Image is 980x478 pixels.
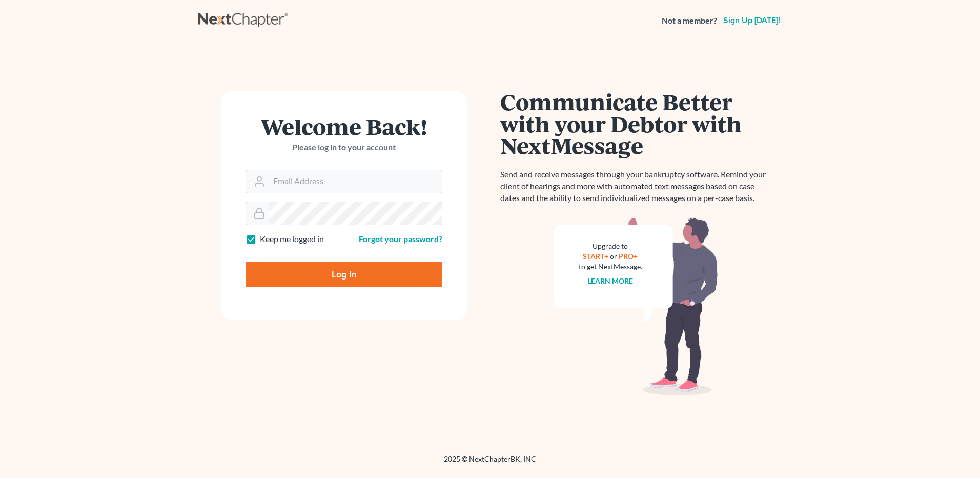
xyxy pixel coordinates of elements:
a: Forgot your password? [359,234,442,244]
input: Log In [246,262,442,287]
p: Please log in to your account [246,142,442,153]
img: nextmessage_bg-59042aed3d76b12b5cd301f8e5b87938c9018125f34e5fa2b7a6b67550977c72.svg [554,216,718,396]
a: START+ [583,252,609,261]
a: PRO+ [619,252,638,261]
h1: Communicate Better with your Debtor with NextMessage [500,91,772,156]
label: Keep me logged in [260,233,324,245]
p: Send and receive messages through your bankruptcy software. Remind your client of hearings and mo... [500,169,772,204]
input: Email Address [269,170,442,193]
h1: Welcome Back! [246,115,442,137]
div: Upgrade to [579,241,642,251]
a: Sign up [DATE]! [721,16,782,25]
div: to get NextMessage. [579,262,642,272]
span: or [610,252,618,261]
strong: Not a member? [662,15,717,27]
div: 2025 © NextChapterBK, INC [198,454,782,472]
a: Learn more [588,276,634,285]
